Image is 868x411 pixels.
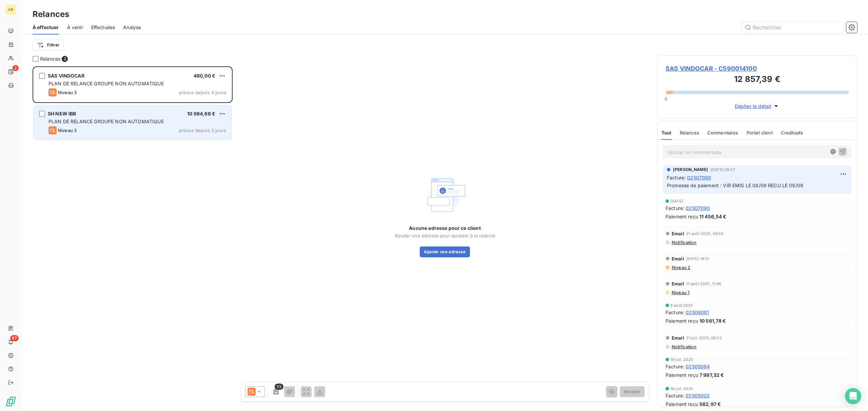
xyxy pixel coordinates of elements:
[686,282,722,286] span: 11 août 2025, 11:46
[10,335,19,341] span: 87
[33,8,69,20] h3: Relances
[48,81,164,86] span: PLAN DE RELANCE GROUPE NON AUTOMATIQUE
[5,4,16,15] div: AB
[699,213,727,220] span: 11 456,54 €
[123,24,141,31] span: Analyse
[667,182,803,188] span: Promesse de paiement : VIR EMIS LE 08/09 RECU LE 09/09
[672,335,684,341] span: Email
[48,73,84,79] span: SAS VINDOCAR
[666,309,684,316] span: Facture :
[620,386,645,397] button: Envoyer
[662,130,672,135] span: Tout
[707,130,738,135] span: Commentaires
[687,174,711,181] span: 02507090
[699,401,721,408] span: 562,97 €
[686,204,710,212] span: 02507090
[699,317,726,324] span: 10 561,78 €
[187,111,215,116] span: 10 984,66 €
[275,384,283,390] span: 1/2
[666,392,684,399] span: Facture :
[686,232,724,236] span: 21 août 2025, 08:54
[747,130,773,135] span: Portail client
[666,371,698,378] span: Paiement reçu
[666,317,698,324] span: Paiement reçu
[680,130,699,135] span: Relances
[673,167,708,173] span: [PERSON_NAME]
[671,344,696,349] span: Notification
[420,246,470,257] button: Ajouter une adresse
[686,363,710,370] span: 02505084
[671,265,690,270] span: Niveau 2
[666,363,684,370] span: Facture :
[48,111,76,116] span: SH NEW IBB
[665,96,667,102] span: 0
[781,130,804,135] span: Creditsafe
[672,281,684,286] span: Email
[686,336,722,340] span: 21 juil. 2025, 08:52
[62,56,68,62] span: 2
[666,401,698,408] span: Paiement reçu
[58,90,77,95] span: Niveau 3
[686,309,709,316] span: 02506081
[179,90,226,95] span: prévue depuis 4 jours
[671,240,696,245] span: Notification
[91,24,115,31] span: Effectuées
[48,118,164,124] span: PLAN DE RELANCE GROUPE NON AUTOMATIQUE
[40,56,60,62] span: Relances
[5,396,16,407] img: Logo LeanPay
[666,64,849,73] span: SAS VINDOCAR - C590014100
[409,225,480,232] span: Aucune adresse pour ce client
[33,24,59,31] span: À effectuer
[423,173,467,217] img: Empty state
[58,128,77,133] span: Niveau 3
[33,40,64,50] button: Filtrer
[179,128,226,133] span: prévue depuis 3 jours
[670,303,693,307] span: 8 août 2025
[670,358,693,362] span: 16 juil. 2025
[670,199,683,203] span: [DATE]
[194,73,215,79] span: 480,00 €
[67,24,83,31] span: À venir
[742,22,844,33] input: Rechercher
[735,103,772,110] span: Déplier le détail
[670,387,693,391] span: 16 juil. 2025
[667,174,686,181] span: Facture :
[733,102,782,110] button: Déplier le détail
[845,388,861,404] div: Open Intercom Messenger
[395,233,495,238] span: Ajouter une adresse pour accéder à la relance
[699,371,724,378] span: 7 997,32 €
[672,256,684,261] span: Email
[666,213,698,220] span: Paiement reçu
[666,204,684,212] span: Facture :
[672,231,684,236] span: Email
[686,257,710,261] span: [DATE] 18:51
[686,392,710,399] span: 02505002
[711,168,735,172] span: [DATE] 08:37
[13,65,19,71] span: 2
[671,290,689,295] span: Niveau 1
[666,73,849,87] h3: 12 857,39 €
